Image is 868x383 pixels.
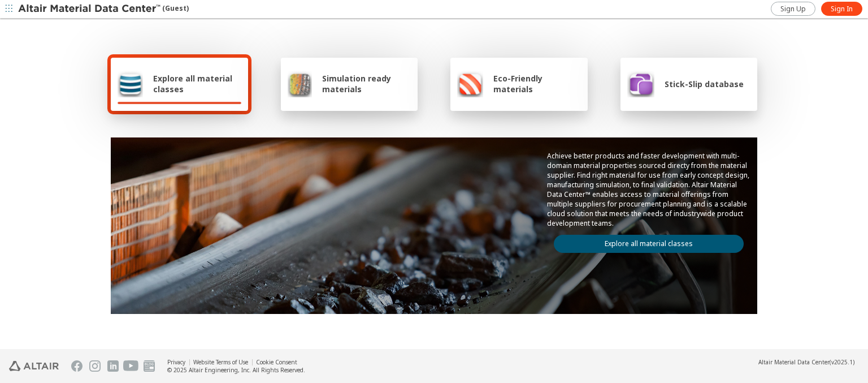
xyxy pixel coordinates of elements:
span: Simulation ready materials [322,73,411,94]
span: Sign In [831,5,853,14]
div: (v2025.1) [758,358,854,366]
img: Eco-Friendly materials [457,70,483,97]
span: Sign Up [780,5,806,14]
span: Altair Material Data Center [758,358,830,366]
span: Explore all material classes [153,73,241,94]
a: Sign Up [771,2,815,16]
a: Explore all material classes [554,235,744,253]
img: Stick-Slip database [627,70,654,97]
img: Altair Engineering [9,361,59,371]
a: Privacy [167,358,185,366]
a: Cookie Consent [256,358,297,366]
a: Website Terms of Use [193,358,248,366]
p: Achieve better products and faster development with multi-domain material properties sourced dire... [547,151,750,228]
div: (Guest) [18,3,189,15]
span: Eco-Friendly materials [493,73,580,94]
div: © 2025 Altair Engineering, Inc. All Rights Reserved. [167,366,305,374]
span: Stick-Slip database [665,79,744,89]
a: Sign In [821,2,862,16]
img: Explore all material classes [118,70,143,97]
img: Altair Material Data Center [18,3,162,15]
img: Simulation ready materials [288,70,312,97]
